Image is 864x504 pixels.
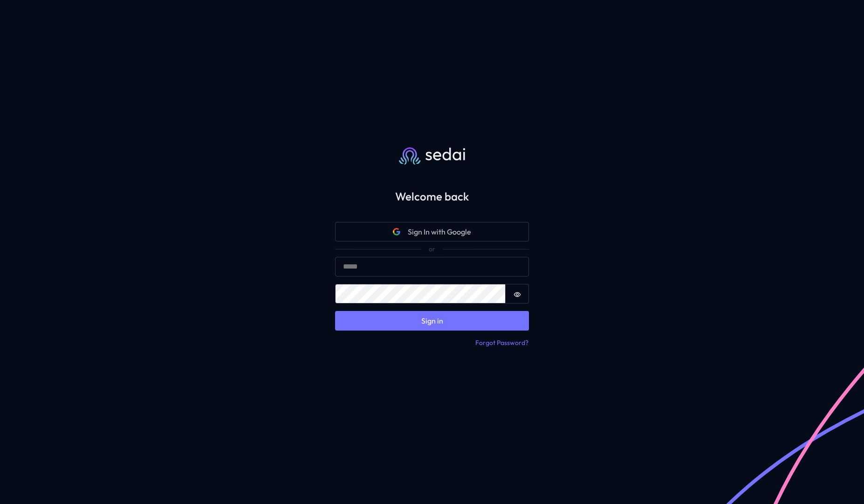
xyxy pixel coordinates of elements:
button: Google iconSign In with Google [335,222,529,242]
button: Show password [506,284,529,304]
svg: Google icon [393,228,400,235]
button: Sign in [335,311,529,331]
button: Forgot Password? [475,338,529,348]
h2: Welcome back [320,190,544,203]
span: Sign In with Google [408,226,471,237]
